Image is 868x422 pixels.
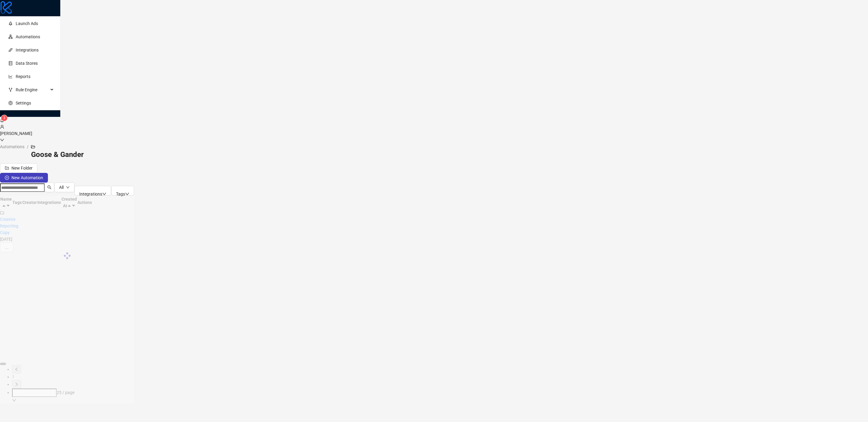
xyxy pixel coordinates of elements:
a: Reports [16,74,30,79]
span: fork [8,88,13,92]
a: Integrations [16,48,39,52]
a: Automations [16,34,40,39]
a: Data Stores [16,61,38,66]
h3: Goose & Gander [31,150,84,160]
span: 3 [3,116,5,120]
li: / [27,143,29,163]
span: down [125,192,129,196]
span: Integrations [79,192,106,196]
a: Launch Ads [16,21,38,26]
button: Integrationsdown [74,186,111,195]
sup: 3 [1,115,7,121]
button: Tagsdown [111,186,134,195]
span: Rule Engine [16,84,49,96]
span: down [102,192,106,196]
span: folder-add [5,166,9,170]
span: All [59,184,64,191]
span: New Folder [11,165,33,171]
span: search [47,185,52,189]
span: down [66,186,70,189]
span: New Automation [11,174,43,181]
button: Alldown [54,183,74,192]
span: plus-circle [5,176,9,180]
span: Tags [116,192,129,196]
span: folder-open [31,145,35,149]
a: Settings [16,101,31,105]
